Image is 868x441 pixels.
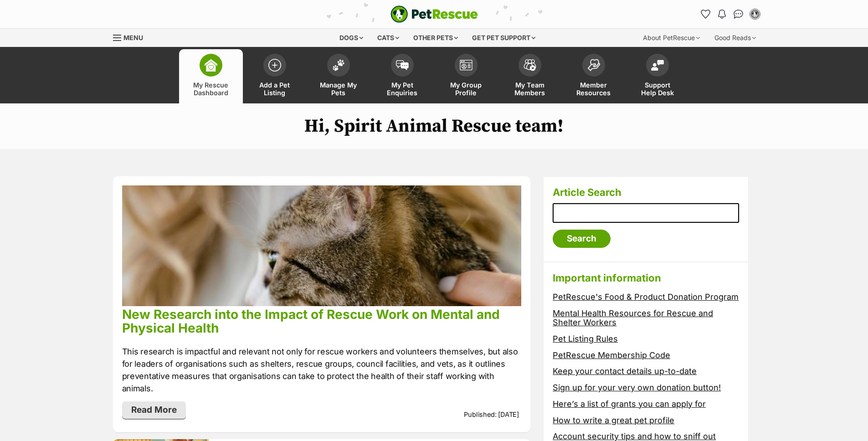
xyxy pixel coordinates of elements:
[370,49,434,103] a: My Pet Enquiries
[122,185,522,306] img: phpu68lcuz3p4idnkqkn.jpg
[626,49,689,103] a: Support Help Desk
[371,29,406,47] div: Cats
[718,10,725,19] img: notifications-46538b983faf8c2785f20acdc204bb7945ddae34d4c08c2a6579f10ce5e182be.svg
[524,59,536,71] img: team-members-icon-5396bd8760b3fe7c0b43da4ab00e1e3bb1a5d9ba89233759b79545d2d3fc5d0d.svg
[268,59,281,72] img: add-pet-listing-icon-0afa8454b4691262ce3f59096e99ab1cd57d4a30225e0717b998d2c9b9846f56.svg
[179,49,243,103] a: My Rescue Dashboard
[748,7,762,21] button: My account
[243,49,307,103] a: Add a Pet Listing
[382,81,423,97] span: My Pet Enquiries
[699,7,762,21] ul: Account quick links
[637,29,706,47] div: About PetRescue
[553,186,739,199] h3: Article Search
[466,29,542,47] div: Get pet support
[122,345,522,395] p: This research is impactful and relevant not only for rescue workers and volunteers themselves, bu...
[307,49,370,103] a: Manage My Pets
[460,60,473,71] img: group-profile-icon-3fa3cf56718a62981997c0bc7e787c4b2cf8bcc04b72c1350f741eb67cf2f40e.svg
[333,29,370,47] div: Dogs
[734,10,743,19] img: chat-41dd97257d64d25036548639549fe6c8038ab92f7586957e7f3b1b290dea8141.svg
[553,399,706,409] a: Here’s a list of grants you can apply for
[553,334,618,344] a: Pet Listing Rules
[122,401,186,419] a: Read More
[553,308,713,328] a: Mental Health Resources for Rescue and Shelter Workers
[553,350,670,360] a: PetRescue Membership Code
[715,7,729,21] button: Notifications
[699,7,713,21] a: Favourites
[123,34,143,41] span: Menu
[553,415,674,425] a: How to write a great pet profile
[498,49,562,103] a: My Team Members
[587,59,600,71] img: member-resources-icon-8e73f808a243e03378d46382f2149f9095a855e16c252ad45f914b54edf8863c.svg
[113,29,149,45] a: Menu
[553,272,739,284] h3: Important information
[390,5,478,23] a: PetRescue
[390,5,478,23] img: logo-e224e6f780fb5917bec1dbf3a21bbac754714ae5b6737aabdf751b685950b380.svg
[122,307,500,336] a: New Research into the Impact of Rescue Work on Mental and Physical Health
[434,49,498,103] a: My Group Profile
[446,81,487,97] span: My Group Profile
[407,29,464,47] div: Other pets
[562,49,626,103] a: Member Resources
[254,81,295,97] span: Add a Pet Listing
[731,7,746,21] a: Conversations
[553,292,739,302] a: PetRescue's Food & Product Donation Program
[553,383,721,392] a: Sign up for your very own donation button!
[573,81,614,97] span: Member Resources
[637,81,678,97] span: Support Help Desk
[651,60,664,71] img: help-desk-icon-fdf02630f3aa405de69fd3d07c3f3aa587a6932b1a1747fa1d2bba05be0121f9.svg
[190,81,231,97] span: My Rescue Dashboard
[318,81,359,97] span: Manage My Pets
[396,60,409,70] img: pet-enquiries-icon-7e3ad2cf08bfb03b45e93fb7055b45f3efa6380592205ae92323e6603595dc1f.svg
[553,366,697,376] a: Keep your contact details up-to-date
[509,81,550,97] span: My Team Members
[750,10,760,19] img: Rachel Lee profile pic
[464,410,519,420] p: Published: [DATE]
[708,29,762,47] div: Good Reads
[553,230,611,248] input: Search
[332,59,345,71] img: manage-my-pets-icon-02211641906a0b7f246fdf0571729dbe1e7629f14944591b6c1af311fb30b64b.svg
[205,59,217,72] img: dashboard-icon-eb2f2d2d3e046f16d808141f083e7271f6b2e854fb5c12c21221c1fb7104beca.svg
